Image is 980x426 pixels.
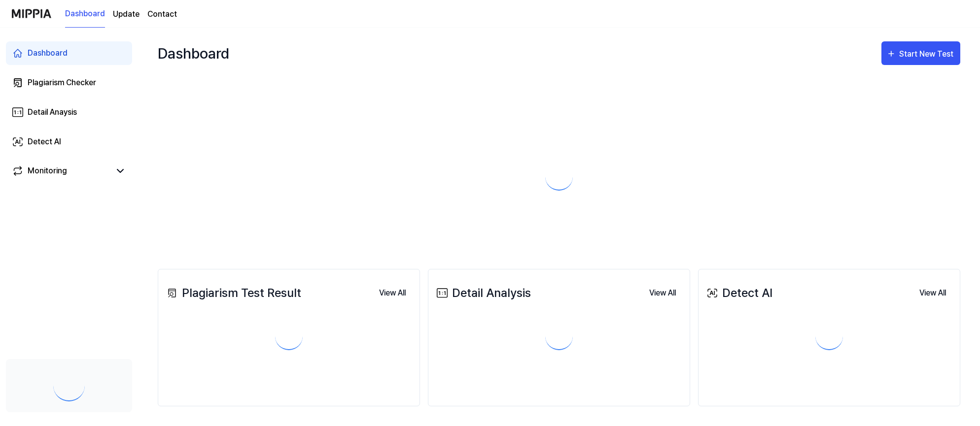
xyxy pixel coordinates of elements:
[6,71,132,95] a: Plagiarism Checker
[113,8,140,20] a: Update
[28,77,96,89] div: Plagiarism Checker
[28,106,77,118] div: Detail Anaysis
[164,284,301,302] div: Plagiarism Test Result
[12,165,110,177] a: Monitoring
[371,283,414,303] button: View All
[641,283,684,303] button: View All
[6,130,132,154] a: Detect AI
[28,47,68,59] div: Dashboard
[899,48,955,61] div: Start New Test
[6,100,132,124] a: Detail Anaysis
[704,284,772,302] div: Detect AI
[911,283,954,303] button: View All
[158,37,229,69] div: Dashboard
[434,284,531,302] div: Detail Analysis
[371,283,414,303] a: View All
[28,136,61,148] div: Detect AI
[881,41,960,65] button: Start New Test
[6,41,132,65] a: Dashboard
[641,283,684,303] a: View All
[28,165,67,177] div: Monitoring
[911,283,954,303] a: View All
[65,0,105,28] a: Dashboard
[147,8,177,20] a: Contact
